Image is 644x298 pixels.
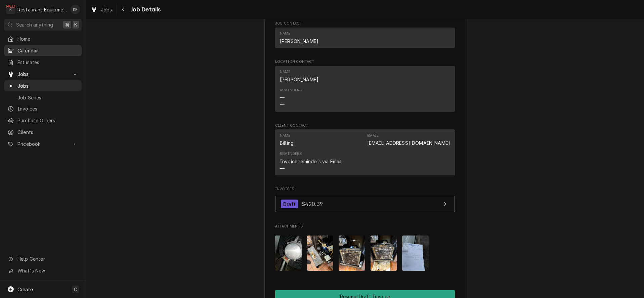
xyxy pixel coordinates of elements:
[275,66,455,112] div: Contact
[367,133,450,146] div: Email
[367,140,450,146] a: [EMAIL_ADDRESS][DOMAIN_NAME]
[280,133,294,146] div: Name
[17,255,78,262] span: Help Center
[275,236,302,271] img: 610UPH1RCKumXpXibDmL
[4,69,82,80] a: Go to Jobs
[17,47,78,54] span: Calendar
[17,94,78,101] span: Job Series
[4,103,82,114] a: Invoices
[275,196,455,212] a: View Invoice
[17,82,78,89] span: Jobs
[6,5,15,14] div: Restaurant Equipment Diagnostics's Avatar
[4,19,82,31] button: Search anything⌘K
[275,186,455,215] div: Invoices
[17,267,78,274] span: What's New
[275,186,455,192] span: Invoices
[275,21,455,51] div: Job Contact
[275,66,455,115] div: Location Contact List
[4,57,82,68] a: Estimates
[280,88,302,93] div: Reminders
[4,115,82,126] a: Purchase Orders
[371,236,397,271] img: VvRwRnyS0OoAISqlUADz
[280,139,294,146] div: Billing
[4,127,82,138] a: Clients
[275,59,455,115] div: Location Contact
[71,5,80,14] div: Kelli Robinette's Avatar
[17,117,78,124] span: Purchase Orders
[4,80,82,91] a: Jobs
[275,123,455,178] div: Client Contact
[402,236,429,271] img: 2cDSQPTaw7GuyfakRgZb
[275,230,455,276] span: Attachments
[307,236,334,271] img: Jbjn9aizQFWR7Sb5iONT
[88,4,115,15] a: Jobs
[4,138,82,150] a: Go to Pricebook
[118,4,129,15] button: Navigate back
[17,35,78,42] span: Home
[280,151,302,157] div: Reminders
[280,88,302,108] div: Reminders
[17,105,78,112] span: Invoices
[74,21,77,28] span: K
[275,28,455,51] div: Job Contact List
[275,129,455,175] div: Contact
[280,165,285,172] div: —
[275,123,455,128] span: Client Contact
[17,140,68,147] span: Pricebook
[280,31,291,36] div: Name
[280,101,285,108] div: —
[275,59,455,65] span: Location Contact
[275,28,455,48] div: Contact
[280,133,291,138] div: Name
[65,21,70,28] span: ⌘
[367,133,379,138] div: Email
[275,21,455,26] span: Job Contact
[101,6,112,13] span: Jobs
[301,201,323,207] span: $420.39
[17,71,68,78] span: Jobs
[71,5,80,14] div: KR
[4,45,82,56] a: Calendar
[275,224,455,229] span: Attachments
[4,265,82,276] a: Go to What's New
[17,129,78,136] span: Clients
[281,200,298,209] div: Draft
[275,129,455,178] div: Client Contact List
[4,253,82,264] a: Go to Help Center
[4,92,82,103] a: Job Series
[280,69,291,75] div: Name
[339,236,365,271] img: 7hoce69SS2Oi28IczH9W
[17,6,67,13] div: Restaurant Equipment Diagnostics
[17,287,33,292] span: Create
[280,69,318,83] div: Name
[6,5,15,14] div: R
[280,158,342,165] div: Invoice reminders via Email
[275,224,455,276] div: Attachments
[280,151,342,172] div: Reminders
[74,286,77,293] span: C
[280,38,318,45] div: [PERSON_NAME]
[280,94,285,101] div: —
[16,21,53,28] span: Search anything
[280,31,318,44] div: Name
[129,5,161,14] span: Job Details
[280,76,318,83] div: [PERSON_NAME]
[4,33,82,44] a: Home
[17,59,78,66] span: Estimates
